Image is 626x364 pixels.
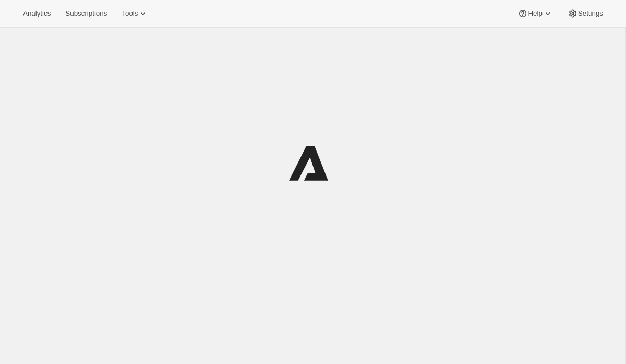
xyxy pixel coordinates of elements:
button: Settings [561,6,609,21]
button: Help [511,6,559,21]
span: Subscriptions [65,9,107,18]
span: Analytics [23,9,51,18]
span: Tools [122,9,138,18]
button: Subscriptions [59,6,113,21]
button: Analytics [17,6,57,21]
span: Help [528,9,542,18]
button: Tools [115,6,154,21]
span: Settings [578,9,603,18]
